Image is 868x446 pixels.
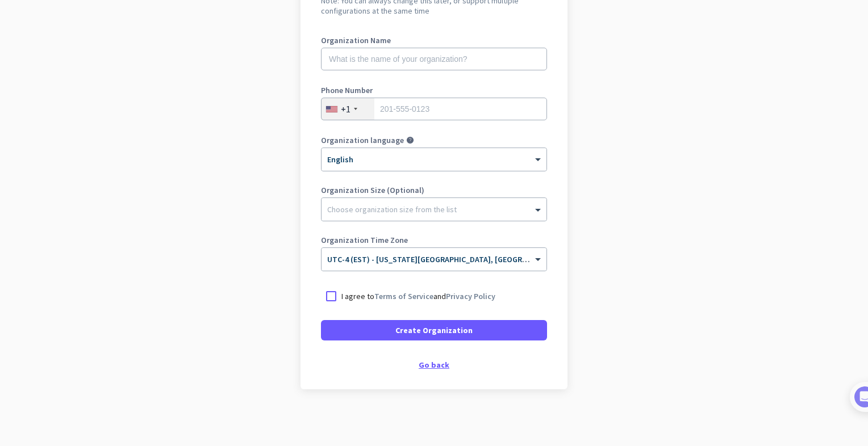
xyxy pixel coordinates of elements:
button: Create Organization [321,320,547,340]
label: Organization Size (Optional) [321,186,547,194]
i: help [406,136,414,144]
a: Privacy Policy [446,291,495,301]
p: I agree to and [341,291,495,302]
input: What is the name of your organization? [321,48,547,70]
a: Terms of Service [374,291,433,301]
label: Phone Number [321,86,547,94]
label: Organization language [321,136,404,144]
span: Create Organization [395,325,473,336]
div: +1 [341,103,350,115]
input: 201-555-0123 [321,98,547,120]
label: Organization Time Zone [321,236,547,244]
label: Organization Name [321,36,547,44]
div: Go back [321,361,547,369]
